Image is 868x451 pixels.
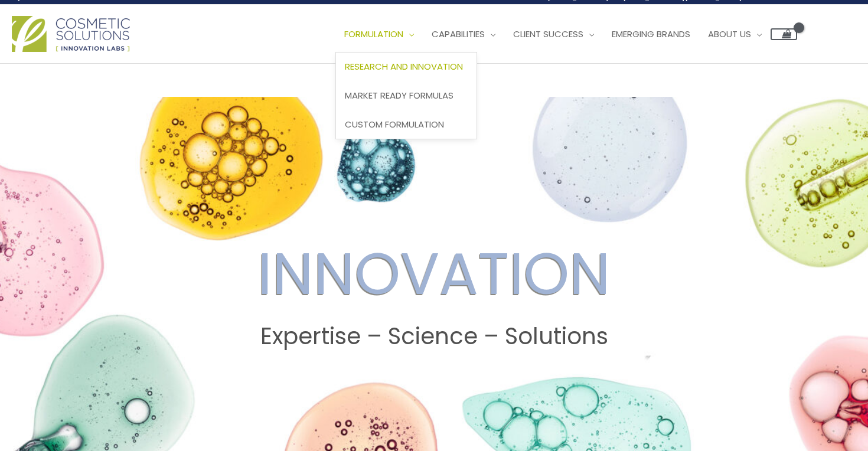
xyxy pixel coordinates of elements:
[603,17,699,52] a: Emerging Brands
[335,17,423,52] a: Formulation
[504,17,603,52] a: Client Success
[344,28,403,40] span: Formulation
[11,239,857,309] h2: INNOVATION
[12,16,130,52] img: Cosmetic Solutions Logo
[513,28,583,40] span: Client Success
[432,28,485,40] span: Capabilities
[699,17,771,52] a: About Us
[771,28,797,40] a: View Shopping Cart, empty
[345,60,463,73] span: Research and Innovation
[612,28,690,40] span: Emerging Brands
[345,89,453,102] span: Market Ready Formulas
[423,17,504,52] a: Capabilities
[327,17,797,52] nav: Site Navigation
[11,323,857,350] h2: Expertise – Science – Solutions
[336,53,477,81] a: Research and Innovation
[708,28,751,40] span: About Us
[336,110,477,139] a: Custom Formulation
[336,81,477,110] a: Market Ready Formulas
[345,118,444,130] span: Custom Formulation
